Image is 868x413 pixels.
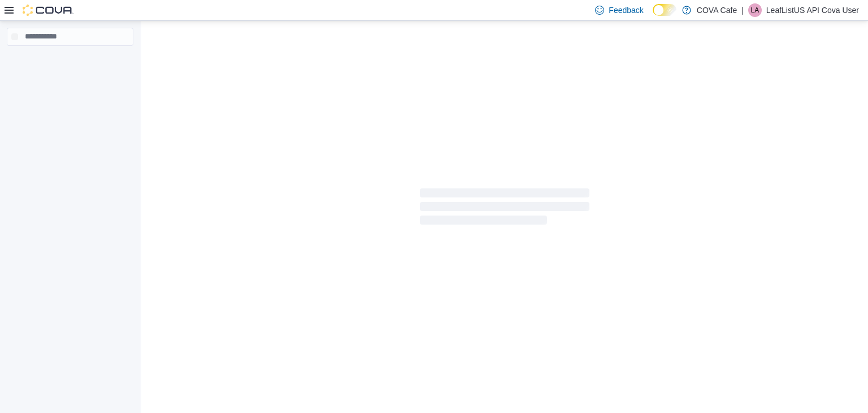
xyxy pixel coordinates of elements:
span: Dark Mode [653,16,653,16]
span: Feedback [609,5,643,16]
img: Cova [23,5,73,16]
input: Dark Mode [653,4,676,16]
div: LeafListUS API Cova User [748,3,762,17]
span: Loading [420,191,589,227]
p: | [741,3,744,17]
p: COVA Cafe [697,3,737,17]
p: LeafListUS API Cova User [766,3,859,17]
span: LA [750,3,759,17]
nav: Complex example [7,48,133,75]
